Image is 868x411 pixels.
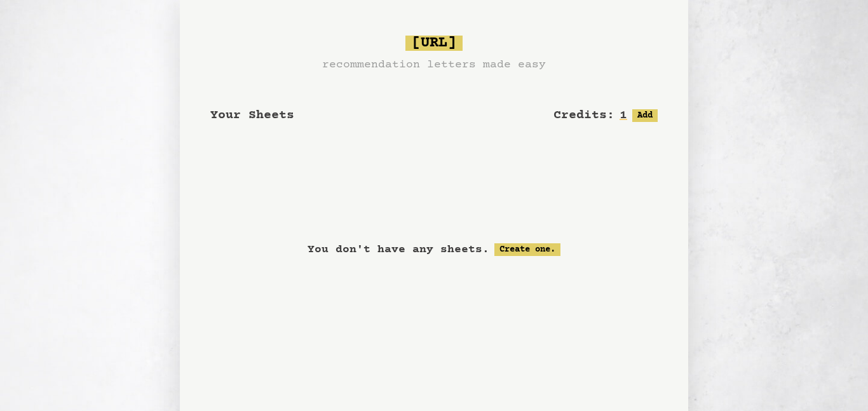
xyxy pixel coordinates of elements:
[405,36,463,51] span: [URL]
[308,241,489,259] p: You don't have any sheets.
[632,109,658,122] button: Add
[322,56,546,74] h3: recommendation letters made easy
[620,107,627,125] h2: 1
[553,107,614,125] h2: Credits:
[494,243,560,256] a: Create one.
[210,108,294,123] span: Your Sheets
